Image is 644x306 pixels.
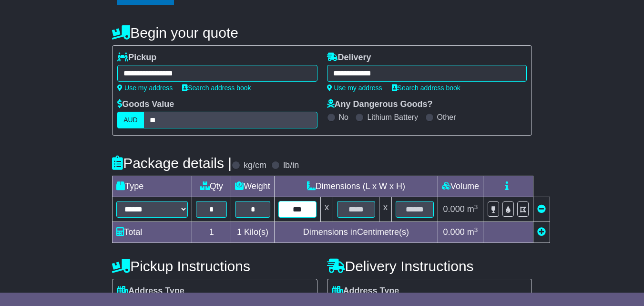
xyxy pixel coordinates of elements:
[283,160,299,171] label: lb/in
[117,99,174,110] label: Goods Value
[112,258,317,274] h4: Pickup Instructions
[274,222,438,243] td: Dimensions in Centimetre(s)
[327,53,371,63] label: Delivery
[274,176,438,197] td: Dimensions (L x W x H)
[474,226,478,233] sup: 3
[467,204,478,214] span: m
[112,25,532,41] h4: Begin your quote
[392,84,460,92] a: Search address book
[537,204,546,214] a: Remove this item
[367,113,418,122] label: Lithium Battery
[231,222,275,243] td: Kilo(s)
[231,176,275,197] td: Weight
[537,227,546,237] a: Add new item
[112,176,192,197] td: Type
[379,197,391,222] td: x
[443,227,465,237] span: 0.000
[112,222,192,243] td: Total
[182,84,251,92] a: Search address book
[244,160,266,171] label: kg/cm
[320,197,333,222] td: x
[467,227,478,237] span: m
[112,155,232,171] h4: Package details |
[443,204,465,214] span: 0.000
[192,222,231,243] td: 1
[327,84,382,92] a: Use my address
[339,113,348,122] label: No
[327,99,433,110] label: Any Dangerous Goods?
[117,286,184,296] label: Address Type
[474,203,478,211] sup: 3
[117,84,173,92] a: Use my address
[437,113,456,122] label: Other
[117,112,144,128] label: AUD
[117,53,156,63] label: Pickup
[327,258,532,274] h4: Delivery Instructions
[237,227,242,237] span: 1
[332,286,399,296] label: Address Type
[438,176,483,197] td: Volume
[192,176,231,197] td: Qty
